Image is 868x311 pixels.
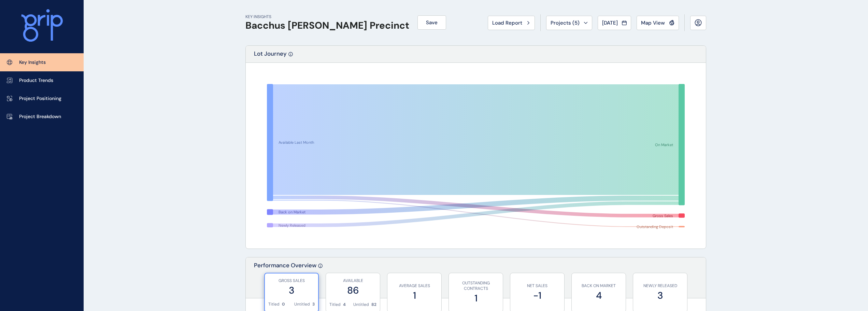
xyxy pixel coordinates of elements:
[602,19,618,26] span: [DATE]
[329,284,376,297] label: 86
[492,19,522,26] span: Load Report
[19,77,53,84] p: Product Trends
[551,19,580,26] span: Projects ( 5 )
[391,283,438,289] p: AVERAGE SALES
[254,261,316,298] p: Performance Overview
[637,289,684,302] label: 3
[546,16,592,30] button: Projects (5)
[254,50,287,62] p: Lot Journey
[268,278,315,284] p: GROSS SALES
[575,289,622,302] label: 4
[426,19,438,26] span: Save
[294,301,310,307] p: Untitled
[637,16,679,30] button: Map View
[452,280,499,292] p: OUTSTANDING CONTRACTS
[641,19,665,26] span: Map View
[575,283,622,289] p: BACK ON MARKET
[514,283,561,289] p: NET SALES
[371,302,376,308] p: 82
[343,302,346,308] p: 4
[391,289,438,302] label: 1
[268,301,280,307] p: Titled
[329,278,376,284] p: AVAILABLE
[329,302,341,308] p: Titled
[514,289,561,302] label: -1
[245,14,409,20] p: KEY INSIGHTS
[19,59,46,66] p: Key Insights
[19,113,61,120] p: Project Breakdown
[312,301,315,307] p: 3
[637,283,684,289] p: NEWLY RELEASED
[417,15,446,30] button: Save
[268,284,315,297] label: 3
[598,16,631,30] button: [DATE]
[19,95,61,102] p: Project Positioning
[282,301,285,307] p: 0
[353,302,369,308] p: Untitled
[488,16,535,30] button: Load Report
[452,292,499,305] label: 1
[245,20,409,31] h1: Bacchus [PERSON_NAME] Precinct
